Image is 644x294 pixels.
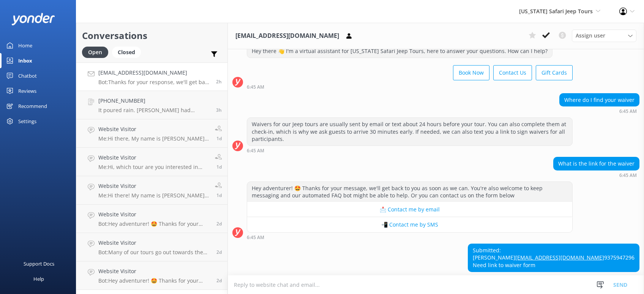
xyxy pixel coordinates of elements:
strong: 6:45 AM [619,109,637,114]
h4: Website Visitor [98,239,211,247]
p: Bot: Many of our tours go out towards the end of the day. The best tours for exploring [GEOGRAPHI... [98,249,211,256]
a: [PHONE_NUMBER]It poured rain. [PERSON_NAME] had blankets and turned on the heater. He took very g... [76,91,227,119]
a: Website VisitorBot:Hey adventurer! 🤩 Thanks for your message, we'll get back to you as soon as we... [76,205,227,233]
p: Bot: Hey adventurer! 🤩 Thanks for your message, we'll get back to you as soon as we can. You're a... [98,220,211,227]
strong: 6:45 AM [247,85,264,89]
div: Inbox [18,53,32,68]
div: Hey there 👋 I'm a virtual assistant for [US_STATE] Safari Jeep Tours, here to answer your questio... [247,45,552,58]
button: Contact Us [493,65,532,80]
span: Sep 26 2025 01:35pm (UTC -07:00) America/Phoenix [216,192,222,199]
a: Website VisitorBot:Hey adventurer! 🤩 Thanks for your message, we'll get back to you as soon as we... [76,261,227,290]
div: Sep 28 2025 06:45am (UTC -07:00) America/Phoenix [247,84,573,89]
p: It poured rain. [PERSON_NAME] had blankets and turned on the heater. He took very good care of us. [98,107,210,114]
div: Open [82,47,108,58]
span: Sep 26 2025 01:38pm (UTC -07:00) America/Phoenix [216,135,222,142]
div: Sep 28 2025 06:47am (UTC -07:00) America/Phoenix [468,274,639,279]
button: Gift Cards [536,65,573,80]
div: Support Docs [24,256,54,271]
strong: 6:45 AM [247,235,264,240]
a: [EMAIL_ADDRESS][DOMAIN_NAME] [515,254,604,261]
p: Me: Hi there, My name is [PERSON_NAME]. We have several tours that are available this weekend. Wh... [98,135,209,142]
p: Bot: Hey adventurer! 🤩 Thanks for your message, we'll get back to you as soon as we can. You're a... [98,277,211,284]
div: Where do I find your waiver [560,94,639,106]
span: Sep 28 2025 06:47am (UTC -07:00) America/Phoenix [216,78,222,85]
div: Submitted: [PERSON_NAME] 9375947296 Need link to waiver form [468,244,639,272]
span: Sep 25 2025 07:53pm (UTC -07:00) America/Phoenix [216,220,222,227]
div: Assign User [572,30,636,42]
a: Open [82,48,112,56]
a: Website VisitorMe:Hi, which tour are you interested in booking?1d [76,148,227,176]
h4: Website Visitor [98,210,211,219]
button: 📲 Contact me by SMS [247,217,572,232]
h2: Conversations [82,28,222,43]
p: Me: Hi, which tour are you interested in booking? [98,164,209,170]
strong: 6:45 AM [619,173,637,178]
div: Recommend [18,99,47,114]
div: Settings [18,114,36,129]
button: 📩 Contact me by email [247,202,572,217]
h4: Website Visitor [98,125,209,133]
div: Reviews [18,83,36,99]
img: yonder-white-logo.png [11,13,55,25]
div: Closed [112,47,141,58]
p: Me: Hi there! My name is [PERSON_NAME], I will be happy to help you. Please give us a call at [PH... [98,192,209,199]
span: Sep 28 2025 06:06am (UTC -07:00) America/Phoenix [216,107,222,113]
span: Sep 26 2025 01:36pm (UTC -07:00) America/Phoenix [216,164,222,170]
span: [US_STATE] Safari Jeep Tours [519,8,593,15]
span: Sep 25 2025 02:43pm (UTC -07:00) America/Phoenix [216,277,222,284]
p: Bot: Thanks for your response, we'll get back to you as soon as we can during opening hours. [98,79,210,86]
a: Website VisitorMe:Hi there! My name is [PERSON_NAME], I will be happy to help you. Please give us... [76,176,227,205]
button: Book Now [453,65,489,80]
div: Chatbot [18,68,37,83]
a: [EMAIL_ADDRESS][DOMAIN_NAME]Bot:Thanks for your response, we'll get back to you as soon as we can... [76,63,227,91]
div: Sep 28 2025 06:45am (UTC -07:00) America/Phoenix [247,235,573,240]
div: Sep 28 2025 06:45am (UTC -07:00) America/Phoenix [553,172,639,178]
h4: Website Visitor [98,182,209,190]
div: Sep 28 2025 06:45am (UTC -07:00) America/Phoenix [559,108,639,114]
span: Assign user [576,31,605,40]
a: Website VisitorBot:Many of our tours go out towards the end of the day. The best tours for explor... [76,233,227,261]
div: Sep 28 2025 06:45am (UTC -07:00) America/Phoenix [247,148,573,153]
strong: 6:47 AM [619,275,637,279]
div: Help [33,271,44,286]
span: Sep 25 2025 07:10pm (UTC -07:00) America/Phoenix [216,249,222,255]
div: Hey adventurer! 🤩 Thanks for your message, we'll get back to you as soon as we can. You're also w... [247,182,572,202]
h4: [EMAIL_ADDRESS][DOMAIN_NAME] [98,69,210,77]
div: Waivers for our Jeep tours are usually sent by email or text about 24 hours before your tour. You... [247,118,572,145]
a: Closed [112,48,145,56]
div: What is the link for the waiver [554,157,639,170]
a: Website VisitorMe:Hi there, My name is [PERSON_NAME]. We have several tours that are available th... [76,119,227,148]
h3: [EMAIL_ADDRESS][DOMAIN_NAME] [235,31,339,41]
h4: Website Visitor [98,153,209,162]
h4: Website Visitor [98,267,211,275]
strong: 6:45 AM [247,149,264,153]
h4: [PHONE_NUMBER] [98,97,210,105]
div: Home [18,38,32,53]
